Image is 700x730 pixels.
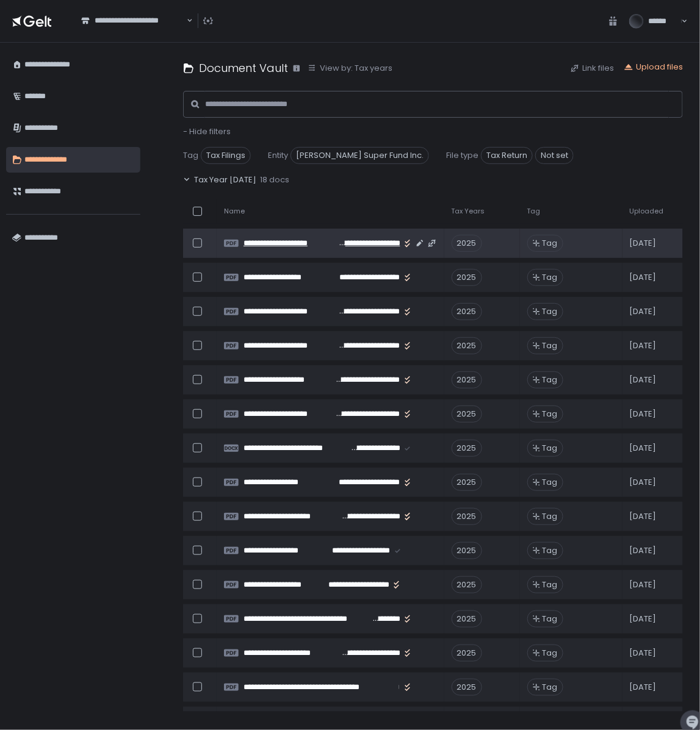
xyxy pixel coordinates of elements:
span: - Hide filters [183,126,231,137]
span: Tag [527,207,541,216]
span: [DATE] [630,340,657,351]
span: Tag [543,443,558,454]
span: 18 docs [260,174,289,185]
div: 2025 [452,337,482,354]
div: Search for option [73,8,193,34]
button: View by: Tax years [308,63,392,74]
span: Tax Return [481,147,533,164]
span: Tag [543,545,558,556]
span: Tag [543,340,558,351]
div: 2025 [452,576,482,593]
span: [DATE] [630,511,657,522]
div: 2025 [452,679,482,696]
span: [DATE] [630,545,657,556]
span: [DATE] [630,682,657,693]
span: [PERSON_NAME] Super Fund Inc. [290,147,429,164]
span: Entity [268,150,288,161]
span: [DATE] [630,409,657,420]
span: Tax Filings [201,147,251,164]
span: [DATE] [630,306,657,317]
span: [DATE] [630,443,657,454]
span: Tag [543,409,558,420]
div: 2025 [452,542,482,559]
button: Link files [570,63,614,74]
div: 2025 [452,371,482,388]
span: Tax Year [DATE] [194,174,256,185]
span: [DATE] [630,614,657,624]
span: Tag [543,579,558,590]
span: Not set [535,147,574,164]
h1: Document Vault [199,60,288,76]
span: Tax Years [452,207,485,216]
div: 2025 [452,508,482,525]
span: [DATE] [630,374,657,385]
span: Tag [183,150,198,161]
span: [DATE] [630,238,657,249]
span: Tag [543,272,558,283]
span: [DATE] [630,477,657,488]
span: Tag [543,238,558,249]
span: Tag [543,648,558,659]
span: Tag [543,306,558,317]
div: 2025 [452,269,482,286]
button: Upload files [624,62,683,73]
div: 2025 [452,440,482,457]
div: 2025 [452,645,482,662]
div: 2025 [452,610,482,628]
div: 2025 [452,235,482,252]
span: Tag [543,477,558,488]
input: Search for option [184,15,185,27]
button: - Hide filters [183,126,231,137]
span: Tag [543,511,558,522]
div: 2025 [452,406,482,423]
span: [DATE] [630,579,657,590]
span: File type [446,150,478,161]
span: [DATE] [630,648,657,659]
span: Tag [543,374,558,385]
span: Tag [543,614,558,624]
span: Tag [543,682,558,693]
div: 2025 [452,303,482,320]
span: [DATE] [630,272,657,283]
div: 2025 [452,474,482,491]
span: Name [224,207,245,216]
span: Uploaded [630,207,664,216]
